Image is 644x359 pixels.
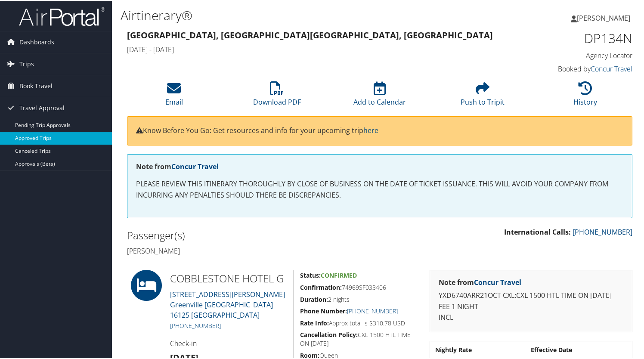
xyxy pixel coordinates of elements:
strong: Confirmation: [300,282,342,291]
strong: Note from [136,161,219,170]
strong: Note from [439,277,521,286]
strong: [GEOGRAPHIC_DATA], [GEOGRAPHIC_DATA] [GEOGRAPHIC_DATA], [GEOGRAPHIC_DATA] [127,28,493,40]
h5: CXL 1500 HTL TIME ON [DATE] [300,330,416,347]
th: Nightly Rate [431,341,526,357]
h4: [DATE] - [DATE] [127,44,503,53]
a: [PHONE_NUMBER] [170,321,221,329]
img: airportal-logo.png [19,6,105,26]
h4: Booked by [516,63,632,73]
strong: Cancellation Policy: [300,330,358,338]
span: Confirmed [321,270,357,279]
a: Concur Travel [474,277,521,286]
a: [PHONE_NUMBER] [573,226,632,236]
span: Book Travel [19,74,53,96]
h4: Check-in [170,338,287,347]
h4: Agency Locator [516,50,632,59]
a: Download PDF [253,85,301,106]
p: YXD6740ARR21OCT CXL:CXL 1500 HTL TIME ON [DATE] FEE 1 NIGHT INCL [439,289,623,322]
strong: Duration: [300,294,328,303]
strong: Room: [300,350,319,359]
h1: Airtinerary® [121,6,466,24]
span: Dashboards [19,31,54,52]
a: Push to Tripit [461,85,505,106]
p: PLEASE REVIEW THIS ITINERARY THOROUGHLY BY CLOSE OF BUSINESS ON THE DATE OF TICKET ISSUANCE. THIS... [136,178,623,200]
span: Travel Approval [19,96,65,118]
h2: Passenger(s) [127,227,373,242]
a: Concur Travel [171,161,219,170]
h1: DP134N [516,28,632,46]
a: here [363,125,378,134]
h2: COBBLESTONE HOTEL G [170,270,287,285]
span: [PERSON_NAME] [577,12,630,22]
h5: Queen [300,350,416,359]
strong: Phone Number: [300,306,347,314]
a: Add to Calendar [353,85,406,106]
h5: Approx total is $310.78 USD [300,318,416,327]
h5: 2 nights [300,294,416,303]
strong: Rate Info: [300,318,329,326]
a: [PERSON_NAME] [571,4,639,30]
th: Effective Date [526,341,631,357]
a: Email [165,85,183,106]
h5: 74969SF033406 [300,282,416,291]
a: History [573,85,597,106]
p: Know Before You Go: Get resources and info for your upcoming trip [136,124,623,136]
span: Trips [19,53,34,74]
strong: International Calls: [504,226,571,236]
a: Concur Travel [591,63,632,73]
a: [STREET_ADDRESS][PERSON_NAME]Greenville [GEOGRAPHIC_DATA] 16125 [GEOGRAPHIC_DATA] [170,289,285,319]
strong: Status: [300,270,321,279]
a: [PHONE_NUMBER] [347,306,398,314]
h4: [PERSON_NAME] [127,245,373,255]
